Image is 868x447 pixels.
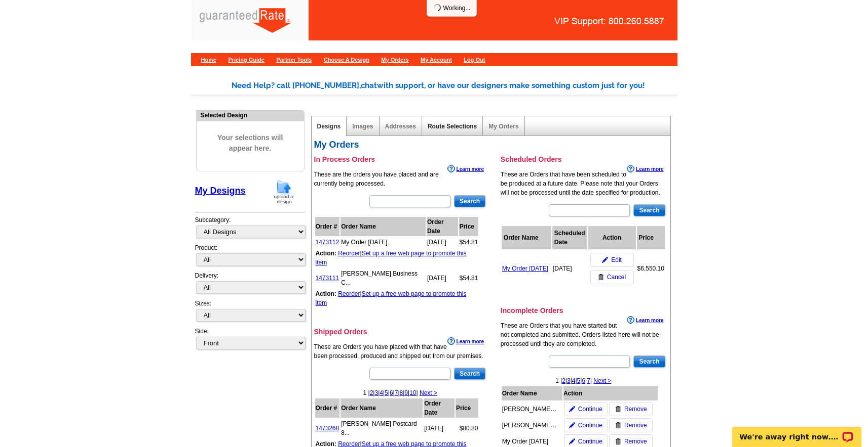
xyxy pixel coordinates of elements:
td: My Order [DATE] [341,237,426,247]
a: 3 [374,389,378,396]
a: Log Out [464,57,485,63]
a: 7 [395,389,398,396]
a: Reorder [338,290,360,297]
th: Order # [315,217,340,236]
input: Search [633,204,665,216]
th: Order Date [424,398,455,418]
p: These are Orders you have placed with that have been processed, produced and shipped out from our... [314,342,487,361]
td: $54.81 [459,269,479,288]
b: Action: [316,250,336,257]
span: Remove [624,405,647,414]
a: 9 [404,389,408,396]
th: Price [459,217,479,236]
a: 3 [567,377,571,384]
td: [DATE] [427,269,458,288]
img: upload-design [271,179,297,205]
th: Action [588,226,636,249]
a: Pricing Guide [228,57,265,63]
a: My Designs [195,186,246,196]
b: Action: [316,290,336,297]
span: Your selections will appear here. [204,122,296,164]
div: [PERSON_NAME] [DATE] [502,405,558,414]
img: trashcan-icon.gif [615,422,621,428]
span: Edit [611,255,622,264]
input: Search [454,368,485,380]
a: Designs [317,123,341,130]
img: pencil-icon.gif [569,406,575,412]
a: Addresses [385,123,416,130]
p: These are Orders that you have started but not completed and submitted. Orders listed here will n... [501,321,666,348]
a: 7 [587,377,590,384]
div: [PERSON_NAME] [DATE] [502,421,558,430]
a: 5 [385,389,388,396]
img: trashcan-icon.gif [598,274,604,280]
td: $54.81 [459,237,479,247]
a: Edit [590,253,634,267]
span: chat [361,81,377,90]
p: These are Orders that have been scheduled to be produced at a future date. Please note that your ... [501,170,666,197]
img: pencil-icon.gif [569,422,575,428]
a: 4 [572,377,576,384]
td: [DATE] [424,419,455,438]
th: Scheduled Date [552,226,587,249]
div: Subcategory: [195,215,305,243]
td: | [315,289,479,308]
div: Product: [195,243,305,271]
td: $80.80 [456,419,478,438]
h3: Scheduled Orders [501,155,666,164]
a: Learn more [627,165,663,173]
a: 1473268 [316,425,339,432]
img: pencil-icon.gif [569,438,575,444]
h3: In Process Orders [314,155,487,164]
a: Home [201,57,217,63]
span: Elly Stromback Postcard 8.14.25 [341,420,417,436]
div: Side: [195,327,305,350]
a: 2 [370,389,373,396]
a: 6 [390,389,393,396]
td: $6,550.10 [637,250,665,287]
a: 4 [380,389,383,396]
th: Order Name [502,386,562,400]
input: Search [633,355,665,368]
h2: My Orders [314,140,666,151]
a: Partner Tools [276,57,312,63]
a: Reorder [338,250,360,257]
a: 6 [582,377,585,384]
td: [DATE] [427,237,458,247]
p: These are the orders you have placed and are currently being processed. [314,170,487,188]
a: 8 [400,389,403,396]
span: Continue [578,405,602,414]
div: Delivery: [195,271,305,299]
a: My Account [421,57,452,63]
a: 1473112 [316,239,339,246]
span: Continue [578,437,602,446]
a: 10 [409,389,416,396]
img: loading... [433,4,441,12]
th: Order Name [341,217,426,236]
a: 2 [562,377,565,384]
th: Action [563,386,659,400]
img: trashcan-icon.gif [615,438,621,444]
th: Order Name [341,398,423,418]
div: My Order [DATE] [502,437,558,446]
a: 5 [577,377,581,384]
td: | [315,248,479,267]
th: Order Name [502,226,551,249]
a: My Order [DATE] [502,265,548,272]
a: Continue [564,402,608,416]
td: [DATE] [552,250,587,287]
div: Need Help? call [PHONE_NUMBER], with support, or have our designers make something custom just fo... [232,80,677,92]
th: Price [637,226,665,249]
th: Order # [315,398,340,418]
h3: Shipped Orders [314,327,487,336]
span: Cancel [607,273,626,282]
div: Sizes: [195,299,305,327]
a: Next > [420,389,437,396]
th: Order Date [427,217,458,236]
a: Images [352,123,373,130]
div: Selected Design [197,110,304,120]
a: Continue [564,418,608,432]
input: Search [454,195,485,207]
